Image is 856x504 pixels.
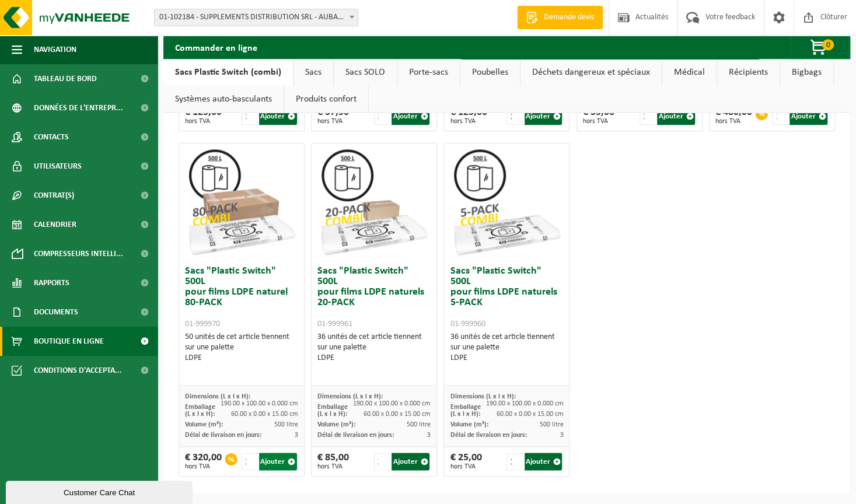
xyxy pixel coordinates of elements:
[450,266,563,329] h3: Sacs "Plastic Switch" 500L pour films LDPE naturels 5-PACK
[163,59,293,86] a: Sacs Plastic Switch (combi)
[317,332,431,363] div: 36 unités de cet article tiennent sur une palette
[662,59,717,86] a: Médical
[185,421,223,428] span: Volume (m³):
[34,297,78,327] span: Documents
[450,404,480,418] span: Emballage (L x l x H):
[6,478,195,504] iframe: chat widget
[450,393,515,400] span: Dimensions (L x l x H):
[791,36,849,59] button: 0
[34,181,74,210] span: Contrat(s)
[780,59,833,86] a: Bigbags
[450,353,563,363] div: LDPE
[185,266,298,329] h3: Sacs "Plastic Switch" 500L pour films LDPE naturel 80-PACK
[772,107,788,125] input: 1
[450,453,481,470] div: € 25,00
[185,107,222,125] div: € 125,00
[185,432,261,439] span: Délai de livraison en jours:
[231,411,298,418] span: 60.00 x 0.00 x 15.00 cm
[163,36,269,58] h2: Commander en ligne
[496,411,563,418] span: 60.00 x 0.00 x 15.00 cm
[295,432,298,439] span: 3
[34,64,97,93] span: Tableau de bord
[185,353,298,363] div: LDPE
[185,463,222,470] span: hors TVA
[450,463,481,470] span: hors TVA
[259,107,297,125] button: Ajouter
[334,59,397,86] a: Sacs SOLO
[34,152,82,181] span: Utilisateurs
[34,35,76,64] span: Navigation
[657,107,695,125] button: Ajouter
[34,93,123,123] span: Données de l'entrepr...
[789,107,827,125] button: Ajouter
[364,411,431,418] span: 60.00 x 0.00 x 15.00 cm
[560,432,563,439] span: 3
[392,107,429,125] button: Ajouter
[583,107,614,125] div: € 35,00
[427,432,431,439] span: 3
[525,107,562,125] button: Ajouter
[317,432,394,439] span: Délai de livraison en jours:
[448,143,565,260] img: 01-999960
[450,118,487,125] span: hors TVA
[583,118,614,125] span: hors TVA
[525,453,562,470] button: Ajouter
[485,400,563,407] span: 190.00 x 100.00 x 0.000 cm
[317,266,431,329] h3: Sacs "Plastic Switch" 500L pour films LDPE naturels 20-PACK
[242,107,258,125] input: 1
[317,463,349,470] span: hors TVA
[221,400,298,407] span: 190.00 x 100.00 x 0.000 cm
[715,118,752,125] span: hors TVA
[294,59,333,86] a: Sacs
[155,9,358,26] span: 01-102184 - SUPPLEMENTS DISTRIBUTION SRL - AUBANGE
[284,86,368,113] a: Produits confort
[274,421,298,428] span: 500 litre
[317,353,431,363] div: LDPE
[541,12,597,23] span: Demande devis
[185,404,215,418] span: Emballage (L x l x H):
[317,404,348,418] span: Emballage (L x l x H):
[460,59,520,86] a: Poubelles
[539,421,563,428] span: 500 litre
[34,123,69,152] span: Contacts
[450,107,487,125] div: € 125,00
[259,453,297,470] button: Ajouter
[34,239,123,268] span: Compresseurs intelli...
[242,453,258,470] input: 1
[163,86,284,113] a: Systèmes auto-basculants
[640,107,656,125] input: 1
[450,421,488,428] span: Volume (m³):
[317,421,355,428] span: Volume (m³):
[34,210,76,239] span: Calendrier
[185,393,250,400] span: Dimensions (L x l x H):
[317,393,383,400] span: Dimensions (L x l x H):
[506,453,523,470] input: 1
[353,400,431,407] span: 190.00 x 100.00 x 0.000 cm
[185,453,222,470] div: € 320,00
[317,118,349,125] span: hors TVA
[715,107,752,125] div: € 480,00
[185,320,220,328] span: 01-999970
[317,320,352,328] span: 01-999961
[717,59,780,86] a: Récipients
[34,268,69,297] span: Rapports
[183,143,300,260] img: 01-999970
[185,118,222,125] span: hors TVA
[397,59,460,86] a: Porte-sacs
[517,6,603,29] a: Demande devis
[154,9,358,26] span: 01-102184 - SUPPLEMENTS DISTRIBUTION SRL - AUBANGE
[450,432,526,439] span: Délai de livraison en jours:
[392,453,429,470] button: Ajouter
[185,332,298,363] div: 50 unités de cet article tiennent sur une palette
[450,332,563,363] div: 36 unités de cet article tiennent sur une palette
[407,421,431,428] span: 500 litre
[34,327,104,356] span: Boutique en ligne
[374,107,390,125] input: 1
[316,143,432,260] img: 01-999961
[822,39,834,50] span: 0
[317,107,349,125] div: € 37,50
[34,356,122,385] span: Conditions d'accepta...
[520,59,662,86] a: Déchets dangereux et spéciaux
[374,453,390,470] input: 1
